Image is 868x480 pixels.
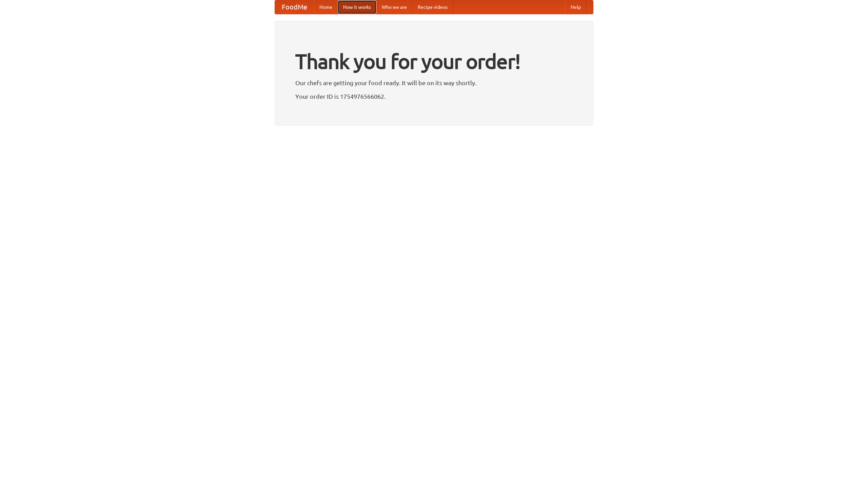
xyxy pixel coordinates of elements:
[565,0,586,14] a: Help
[295,91,573,101] p: Your order ID is 1754976566062.
[295,78,573,88] p: Our chefs are getting your food ready. It will be on its way shortly.
[376,0,412,14] a: Who we are
[338,0,376,14] a: How it works
[295,45,573,78] h1: Thank you for your order!
[275,0,314,14] a: FoodMe
[314,0,338,14] a: Home
[412,0,453,14] a: Recipe videos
